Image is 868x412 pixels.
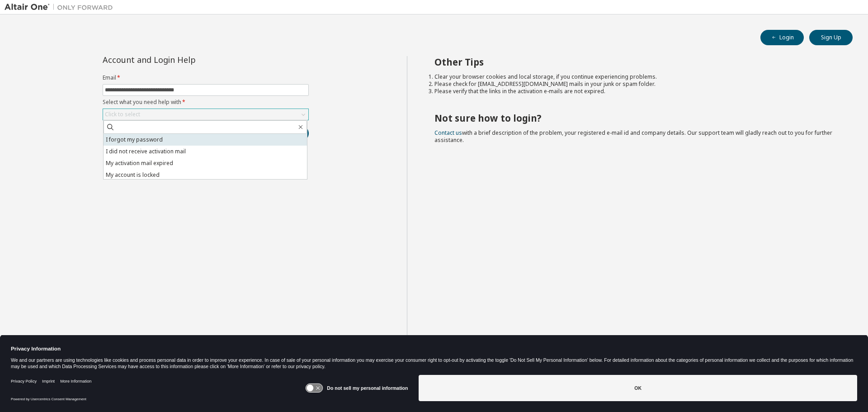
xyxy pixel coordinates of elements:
[434,88,837,95] li: Please verify that the links in the activation e-mails are not expired.
[103,99,309,106] label: Select what you need help with
[434,129,832,144] span: with a brief description of the problem, your registered e-mail id and company details. Our suppo...
[434,129,462,137] a: Contact us
[103,74,309,81] label: Email
[809,30,853,45] button: Sign Up
[434,73,837,81] li: Clear your browser cookies and local storage, if you continue experiencing problems.
[103,56,268,63] div: Account and Login Help
[434,81,837,88] li: Please check for [EMAIL_ADDRESS][DOMAIN_NAME] mails in your junk or spam folder.
[760,30,804,45] button: Login
[103,109,308,120] div: Click to select
[104,134,307,146] li: I forgot my password
[434,112,837,124] h2: Not sure how to login?
[5,3,118,12] img: Altair One
[105,111,140,118] div: Click to select
[434,56,837,68] h2: Other Tips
